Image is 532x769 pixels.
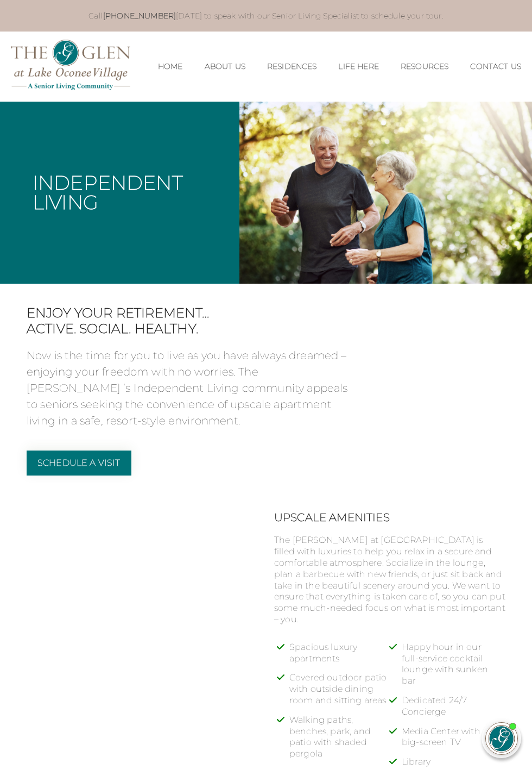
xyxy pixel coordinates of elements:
[11,40,130,90] img: The Glen Lake Oconee Home
[274,511,505,524] h2: Upscale Amenities
[27,305,353,321] span: Enjoy your retirement…
[205,62,245,71] a: About Us
[274,535,505,625] p: The [PERSON_NAME] at [GEOGRAPHIC_DATA] is filled with luxuries to help you relax in a secure and ...
[402,642,505,695] li: Happy hour in our full-service cocktail lounge with sunken bar
[267,62,317,71] a: Residences
[486,723,517,754] img: avatar
[289,672,393,714] li: Covered outdoor patio with outside dining room and sitting areas
[289,642,393,673] li: Spacious luxury apartments
[103,11,176,21] a: [PHONE_NUMBER]
[470,62,521,71] a: Contact Us
[338,62,378,71] a: Life Here
[289,715,393,768] li: Walking paths, benches, park, and patio with shaded pergola
[158,62,183,71] a: Home
[401,62,448,71] a: Resources
[33,173,229,212] h1: Independent Living
[27,321,353,337] span: Active. Social. Healthy.
[402,695,505,726] li: Dedicated 24/7 Concierge
[27,347,353,429] p: Now is the time for you to live as you have always dreamed – enjoying your freedom with no worrie...
[37,11,495,21] p: Call [DATE] to speak with our Senior Living Specialist to schedule your tour.
[402,726,505,757] li: Media Center with big-screen TV
[27,451,131,476] a: Schedule a Visit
